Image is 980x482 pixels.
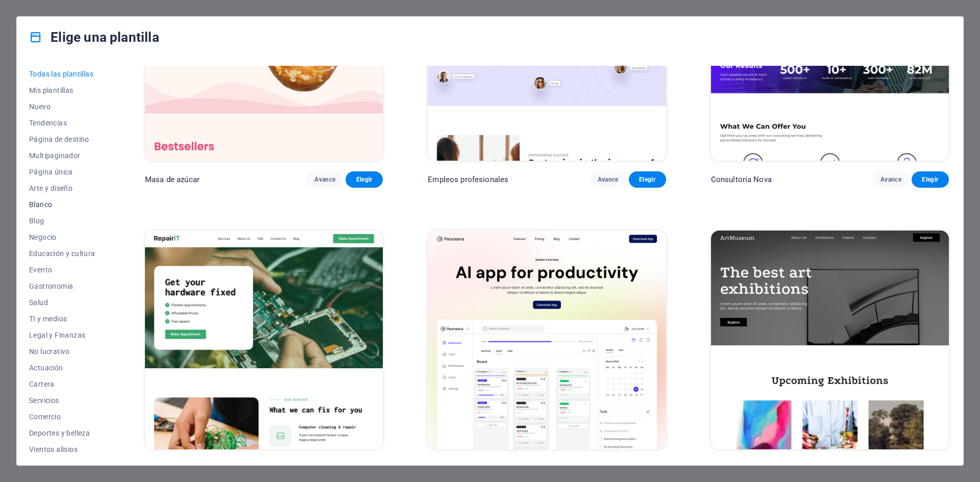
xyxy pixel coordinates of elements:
font: Actuación [29,364,63,372]
font: Deportes y belleza [29,429,90,437]
font: Avance [314,176,335,183]
button: Blanco [29,196,100,213]
button: Negocio [29,229,100,245]
img: Peoneera [428,231,666,450]
font: Evento [29,266,52,274]
font: Avance [598,176,619,183]
button: No lucrativo [29,343,100,360]
img: Museo de Arte [711,231,949,450]
button: Página única [29,164,100,180]
font: Consultoría Nova [711,175,772,184]
button: Comercio [29,409,100,425]
font: Página de destino [29,135,89,143]
button: Actuación [29,360,100,376]
font: Legal y Finanzas [29,331,85,339]
font: Mis plantillas [29,86,73,94]
font: Página única [29,168,73,176]
font: Elegir [356,176,373,183]
button: TI y medios [29,311,100,327]
font: Blanco [29,200,52,209]
button: Educación y cultura [29,245,100,262]
button: Gastronomía [29,278,100,294]
font: Elige una plantilla [51,30,159,45]
button: Avance [590,171,627,188]
font: Avance [880,176,901,183]
font: Vientos alisios [29,445,78,453]
button: Multipaginador [29,147,100,164]
button: Legal y Finanzas [29,327,100,343]
font: Blog [29,217,44,225]
button: Arte y diseño [29,180,100,196]
button: Deportes y belleza [29,425,100,441]
font: Arte y diseño [29,184,72,192]
font: Elegir [922,176,938,183]
button: Tendencias [29,115,100,131]
font: Multipaginador [29,151,81,160]
button: Elegir [346,171,383,188]
font: Nuevo [29,103,51,111]
button: Página de destino [29,131,100,147]
button: Mis plantillas [29,82,100,98]
font: Servicios [29,396,59,404]
button: Todas las plantillas [29,66,100,82]
font: Negocio [29,233,57,241]
button: Vientos alisios [29,441,100,458]
button: Salud [29,294,100,311]
font: Todas las plantillas [29,70,93,78]
button: Cartera [29,376,100,392]
font: Educación y cultura [29,249,95,258]
button: Nuevo [29,98,100,115]
font: Masa de azúcar [145,175,200,184]
font: Tendencias [29,119,67,127]
button: Evento [29,262,100,278]
img: RepararIT [145,231,383,450]
font: Salud [29,298,48,307]
button: Blog [29,213,100,229]
font: Cartera [29,380,55,388]
button: Avance [306,171,344,188]
button: Elegir [629,171,666,188]
font: TI y medios [29,315,67,323]
font: No lucrativo [29,347,70,356]
font: Comercio [29,413,61,421]
button: Servicios [29,392,100,409]
button: Elegir [912,171,949,188]
button: Avance [872,171,910,188]
font: Gastronomía [29,282,73,290]
font: Elegir [639,176,655,183]
font: Empleos profesionales [428,175,508,184]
